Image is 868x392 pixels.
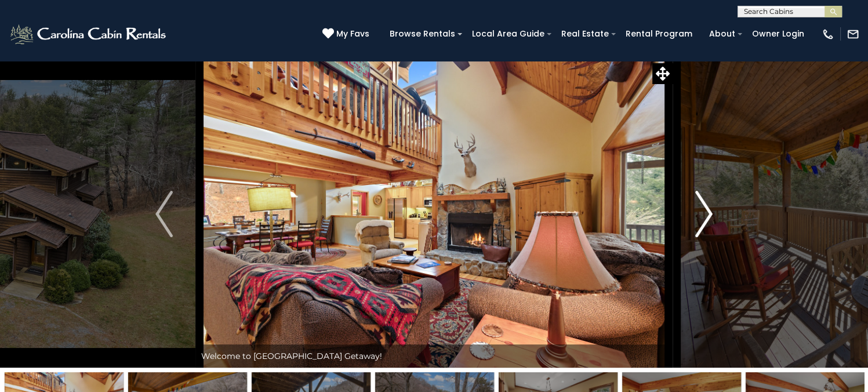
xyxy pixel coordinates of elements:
a: Local Area Guide [466,25,550,43]
img: arrow [155,191,173,237]
a: Real Estate [555,25,615,43]
img: phone-regular-white.png [822,28,834,41]
img: mail-regular-white.png [847,28,859,41]
div: Welcome to [GEOGRAPHIC_DATA] Getaway! [195,344,673,368]
a: About [703,25,741,43]
a: Rental Program [620,25,698,43]
img: White-1-2.png [9,23,169,46]
button: Next [673,60,735,368]
button: Previous [133,60,195,368]
img: arrow [695,191,713,237]
a: Browse Rentals [384,25,461,43]
a: Owner Login [746,25,810,43]
a: My Favs [322,28,372,41]
span: My Favs [336,28,369,40]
